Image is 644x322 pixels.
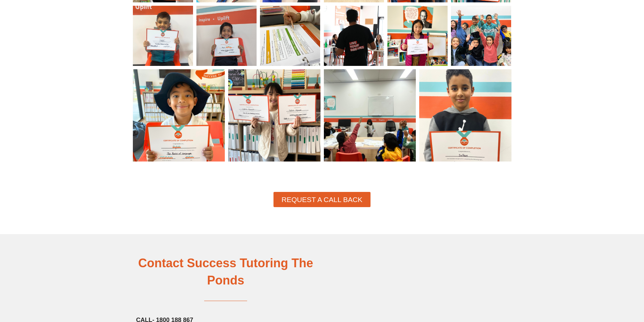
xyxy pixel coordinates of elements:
a: Success Tutoring Tutors [324,6,384,66]
h1: Contact Success Tutoring The Ponds [133,255,319,289]
iframe: Chat Widget [531,246,644,322]
a: REQUEST A CALL BACK [273,192,371,207]
a: Success Tutoring Claremont, Perth Student [387,6,448,66]
span: REQUEST A CALL BACK [282,196,362,203]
